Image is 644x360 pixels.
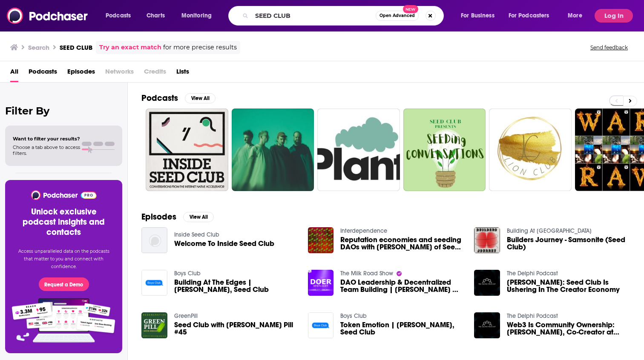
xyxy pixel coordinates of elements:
[99,43,161,52] a: Try an exact match
[376,11,419,21] button: Open AdvancedNew
[30,190,97,200] img: Podchaser - Follow, Share and Rate Podcasts
[176,65,189,82] a: Lists
[181,10,212,22] span: Monitoring
[403,5,418,13] span: New
[340,236,464,251] a: Reputation economies and seeding DAOs with Jess Sloss of Seed Club
[163,43,237,52] span: for more precise results
[507,321,630,336] span: Web3 Is Community Ownership: [PERSON_NAME], Co-Creator at Seed Club
[340,227,387,234] a: Interdependence
[455,9,505,23] button: open menu
[474,227,500,253] img: Builders Journey - Samsonite (Seed Club)
[474,270,500,296] img: Jess Sloss: Seed Club Is Ushering In The Creator Economy
[174,240,274,247] a: Welcome To Inside Seed Club
[340,270,393,277] a: The Milk Road Show
[461,10,494,22] span: For Business
[105,65,134,82] span: Networks
[568,10,582,22] span: More
[141,93,178,103] h2: Podcasts
[15,207,112,237] h3: Unlock exclusive podcast insights and contacts
[308,227,334,253] img: Reputation economies and seeding DAOs with Jess Sloss of Seed Club
[174,270,201,277] a: Boys Club
[147,10,165,22] span: Charts
[185,93,216,103] button: View All
[9,298,118,343] img: Pro Features
[5,105,122,117] h2: Filter By
[340,236,464,251] span: Reputation economies and seeding DAOs with [PERSON_NAME] of Seed Club
[507,236,630,251] a: Builders Journey - Samsonite (Seed Club)
[507,321,630,336] a: Web3 Is Community Ownership: Jess Sloss, Co-Creator at Seed Club
[562,9,593,23] button: open menu
[588,44,630,51] button: Send feedback
[340,321,464,336] a: Token Emotion | Steph Alinsug, Seed Club
[100,9,142,23] button: open menu
[141,211,176,222] h2: Episodes
[236,6,452,26] div: Search podcasts, credits, & more...
[10,65,18,82] a: All
[308,270,334,296] img: DAO Leadership & Decentralized Team Building | Steph Alinsug @ Seed Club
[474,312,500,338] img: Web3 Is Community Ownership: Jess Sloss, Co-Creator at Seed Club
[141,270,167,296] img: Building At The Edges | Jess Sloss, Seed Club
[174,312,198,320] a: GreenPill
[15,248,112,271] p: Access unparalleled data on the podcasts that matter to you and connect with confidence.
[507,279,630,293] span: [PERSON_NAME]: Seed Club Is Ushering In The Creator Economy
[39,277,89,291] button: Request a Demo
[252,9,376,23] input: Search podcasts, credits, & more...
[503,9,562,23] button: open menu
[174,279,298,293] a: Building At The Edges | Jess Sloss, Seed Club
[174,231,219,238] a: Inside Seed Club
[174,321,298,336] a: Seed Club with Jess Sloss - Green Pill #45
[183,212,214,222] button: View All
[509,10,549,22] span: For Podcasters
[141,9,170,23] a: Charts
[174,321,298,336] span: Seed Club with [PERSON_NAME] Pill #45
[141,93,216,103] a: PodcastsView All
[507,227,592,234] a: Building At The Edges
[144,65,166,82] span: Credits
[340,279,464,293] a: DAO Leadership & Decentralized Team Building | Steph Alinsug @ Seed Club
[507,312,558,320] a: The Delphi Podcast
[379,14,415,18] span: Open Advanced
[29,65,57,82] a: Podcasts
[7,8,89,24] img: Podchaser - Follow, Share and Rate Podcasts
[13,136,80,142] span: Want to filter your results?
[507,270,558,277] a: The Delphi Podcast
[141,211,214,222] a: EpisodesView All
[308,312,334,338] img: Token Emotion | Steph Alinsug, Seed Club
[141,312,167,338] img: Seed Club with Jess Sloss - Green Pill #45
[595,9,633,23] button: Log In
[340,321,464,336] span: Token Emotion | [PERSON_NAME], Seed Club
[106,10,131,22] span: Podcasts
[175,9,223,23] button: open menu
[507,279,630,293] a: Jess Sloss: Seed Club Is Ushering In The Creator Economy
[67,65,95,82] a: Episodes
[28,43,49,51] h3: Search
[141,227,167,253] img: Welcome To Inside Seed Club
[174,279,298,293] span: Building At The Edges | [PERSON_NAME], Seed Club
[60,43,92,51] h3: SEED CLUB
[340,312,367,320] a: Boys Club
[340,279,464,293] span: DAO Leadership & Decentralized Team Building | [PERSON_NAME] @ Seed Club
[13,144,80,156] span: Choose a tab above to access filters.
